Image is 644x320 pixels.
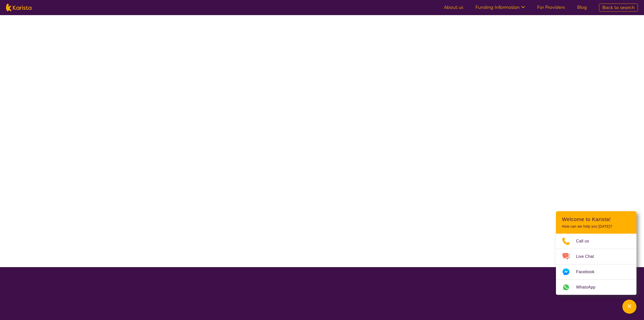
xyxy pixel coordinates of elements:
a: Web link opens in a new tab. [556,280,636,295]
span: Facebook [576,268,600,276]
a: Blog [577,4,587,10]
a: Funding Information [475,4,525,10]
ul: Choose channel [556,234,636,295]
span: WhatsApp [576,283,601,291]
a: Back to search [599,4,638,12]
span: Live Chat [576,253,600,260]
img: Karista logo [6,4,31,11]
div: Channel Menu [556,211,636,295]
span: Back to search [602,5,635,11]
span: Call us [576,237,595,245]
button: Channel Menu [622,300,636,314]
p: How can we help you [DATE]? [562,224,630,229]
a: For Providers [537,4,565,10]
a: About us [444,4,463,10]
h2: Welcome to Karista! [562,216,630,222]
